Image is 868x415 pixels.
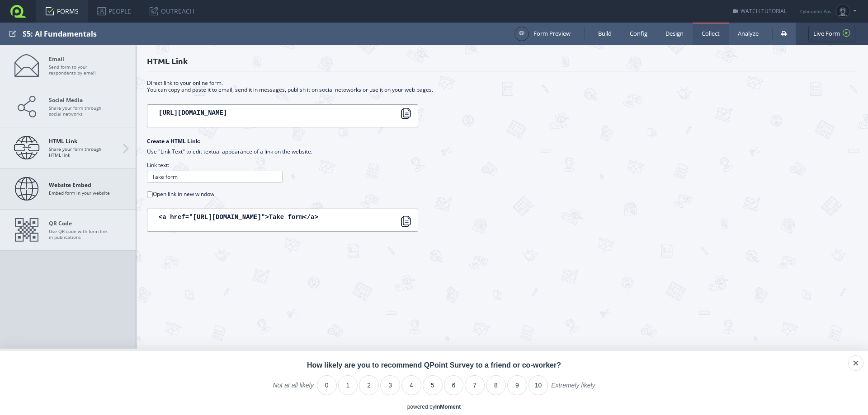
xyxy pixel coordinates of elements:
span: Share your form through HTML link [49,138,112,158]
strong: Social Media [49,97,112,103]
li: 9 [507,375,527,395]
li: 2 [359,375,379,395]
a: Config [621,23,656,45]
span: Send form to your respondents by email [49,56,112,75]
a: Form Preview [514,27,571,41]
span: Share your form through social networks [49,97,112,117]
li: 10 [528,375,548,395]
li: 3 [380,375,400,395]
li: 8 [486,375,506,395]
li: 5 [423,375,443,395]
label: Open link in new window [147,190,214,197]
a: InMoment [435,404,461,410]
a: Live Form [808,26,855,42]
li: 4 [401,375,421,395]
label: Not at all likely [273,382,313,396]
div: powered by inmoment [407,404,461,410]
strong: HTML Link [49,138,112,145]
strong: Email [49,56,112,62]
a: WATCH TUTORIAL [733,7,787,15]
span: Embed form in your website [49,182,110,196]
strong: QR Code [49,220,112,227]
h2: HTML Link [147,56,857,71]
li: 1 [338,375,358,395]
label: Link text: [147,162,169,168]
span: Edit [9,28,16,39]
input: Open link in new window [147,191,153,197]
a: Build [589,23,621,45]
div: Create a HTML Link: [147,138,857,145]
strong: Website Embed [49,182,110,188]
li: 6 [444,375,464,395]
li: 0 [317,375,337,395]
a: Analyze [729,23,768,45]
li: 7 [465,375,485,395]
a: Collect [693,23,729,45]
span: Use QR code with form link in publications [49,220,112,240]
div: S5: AI Fundamentals [23,23,510,45]
div: Use "Link Text" to edit textual appearance of a link on the website. [147,138,857,155]
div: Direct link to your online form. You can copy and paste it to email, send it in messages, publish... [147,79,857,93]
div: Close survey [848,355,863,371]
label: Extremely likely [551,382,595,396]
a: Design [656,23,693,45]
